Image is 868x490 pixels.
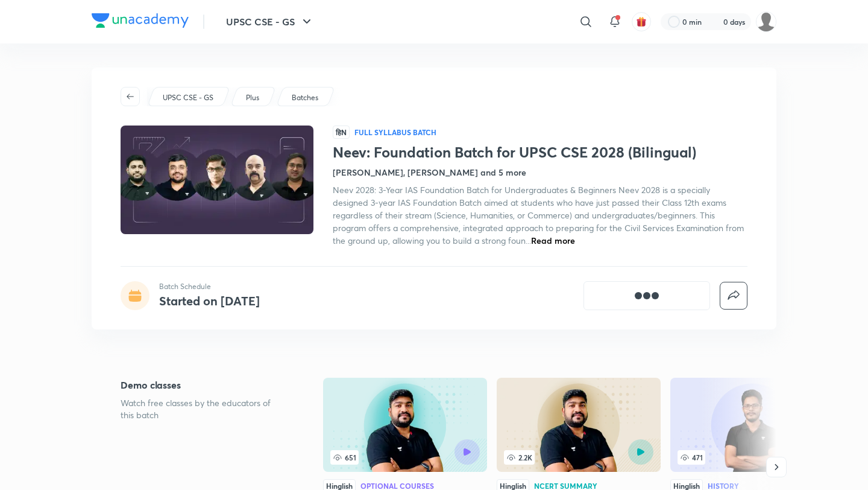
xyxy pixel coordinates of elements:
[504,450,535,465] span: 2.2K
[292,92,318,103] p: Batches
[531,235,575,246] span: Read more
[709,16,721,28] img: streak
[354,127,436,137] p: Full Syllabus Batch
[534,482,597,489] div: NCERT Summary
[121,378,285,392] h5: Demo classes
[583,281,710,310] button: [object Object]
[92,13,189,31] a: Company Logo
[632,12,651,31] button: avatar
[219,10,321,34] button: UPSC CSE - GS
[756,11,776,32] img: Ajit
[636,16,647,27] img: avatar
[159,293,260,309] h4: Started on [DATE]
[333,166,526,179] h4: [PERSON_NAME], [PERSON_NAME] and 5 more
[92,13,189,28] img: Company Logo
[244,92,262,103] a: Plus
[121,397,285,421] p: Watch free classes by the educators of this batch
[333,184,744,246] span: Neev 2028: 3-Year IAS Foundation Batch for Undergraduates & Beginners Neev 2028 is a specially de...
[119,124,315,235] img: Thumbnail
[159,281,260,292] p: Batch Schedule
[330,450,359,465] span: 651
[333,144,747,161] h1: Neev: Foundation Batch for UPSC CSE 2028 (Bilingual)
[246,92,259,103] p: Plus
[678,450,705,465] span: 471
[290,92,321,103] a: Batches
[360,482,434,489] div: Optional Courses
[161,92,216,103] a: UPSC CSE - GS
[163,92,213,103] p: UPSC CSE - GS
[333,126,350,139] span: हिN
